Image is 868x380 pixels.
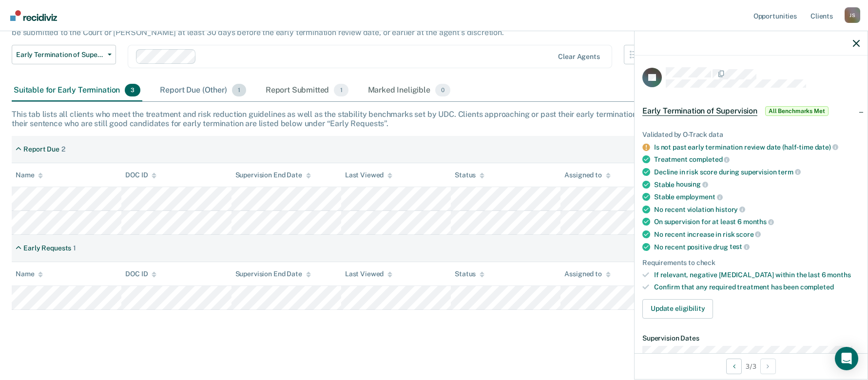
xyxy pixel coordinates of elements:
div: Assigned to [564,270,610,278]
div: If relevant, negative [MEDICAL_DATA] within the last 6 [654,271,860,279]
span: term [778,168,800,176]
div: Last Viewed [345,171,392,179]
div: Open Intercom Messenger [835,347,858,370]
button: Previous Opportunity [726,359,742,374]
button: Update eligibility [642,299,713,319]
button: Profile dropdown button [845,7,860,23]
div: Suitable for Early Termination [12,80,142,101]
div: 1 [73,244,76,252]
span: employment [676,193,722,201]
div: Confirm that any required treatment has been [654,283,860,291]
div: This tab lists all clients who meet the treatment and risk reduction guidelines as well as the st... [12,110,856,128]
div: Treatment [654,155,860,164]
div: J S [845,7,860,23]
span: Early Termination of Supervision [16,51,104,59]
div: Assigned to [564,171,610,179]
p: The [US_STATE] Sentencing Commission’s 2025 Adult Sentencing, Release, & Supervision Guidelines e... [12,9,659,37]
div: Is not past early termination review date (half-time date) [654,143,860,152]
span: 0 [435,84,450,96]
span: 3 [125,84,140,96]
div: Report Submitted [264,80,350,101]
dt: Supervision Dates [642,334,860,342]
span: completed [689,155,730,163]
div: Validated by O-Track data [642,131,860,139]
div: Name [16,270,43,278]
div: Supervision End Date [235,171,311,179]
span: 1 [334,84,348,96]
div: Decline in risk score during supervision [654,168,860,176]
div: Requirements to check [642,259,860,267]
div: Clear agents [558,53,599,61]
div: No recent violation [654,205,860,214]
div: Name [16,171,43,179]
span: test [730,243,750,250]
span: housing [676,180,708,188]
div: Early Requests [23,244,71,252]
div: DOC ID [125,270,156,278]
div: Last Viewed [345,270,392,278]
span: history [715,206,745,213]
button: Next Opportunity [760,359,776,374]
span: 1 [232,84,246,96]
span: All Benchmarks Met [765,106,829,116]
div: Stable [654,192,860,201]
span: months [743,218,774,226]
div: Early Termination of SupervisionAll Benchmarks Met [635,95,868,127]
div: DOC ID [125,171,156,179]
div: Supervision End Date [235,270,311,278]
div: On supervision for at least 6 [654,217,860,226]
div: Status [455,171,484,179]
div: Stable [654,180,860,189]
div: Marked Ineligible [366,80,453,101]
div: Status [455,270,484,278]
div: Report Due (Other) [158,80,248,101]
div: Report Due [23,145,59,153]
span: score [736,230,761,238]
div: 3 / 3 [635,353,868,379]
div: 2 [61,145,65,153]
span: months [827,271,850,279]
img: Recidiviz [10,10,57,21]
div: No recent positive drug [654,243,860,251]
div: No recent increase in risk [654,230,860,239]
span: completed [800,283,834,291]
span: Early Termination of Supervision [642,106,757,116]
